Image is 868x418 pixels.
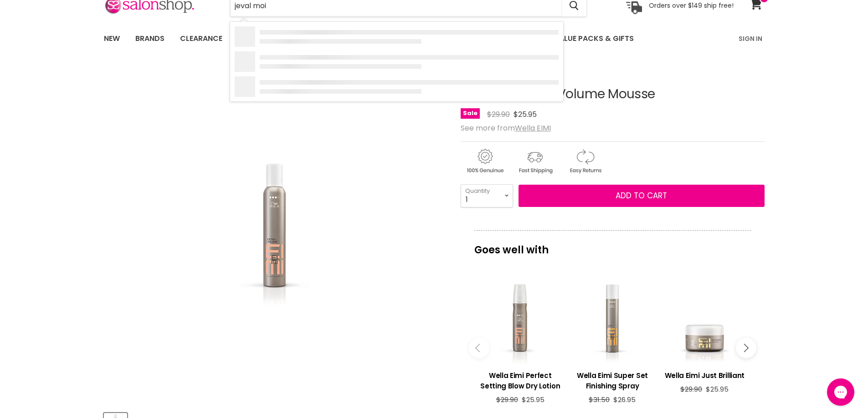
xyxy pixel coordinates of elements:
span: $29.90 [487,109,510,120]
a: Value Packs & Gifts [547,29,641,48]
div: Wella Eimi Extra Volume Mousse image. Click or Scroll to Zoom. [104,65,444,404]
a: View product:Wella Eimi Just Brilliant [663,363,746,385]
a: Sign In [733,29,768,48]
span: $25.95 [522,395,544,404]
img: genuine.gif [461,147,509,175]
span: Add to cart [616,190,667,201]
select: Quantity [461,184,513,207]
a: Wella EIMI [515,123,551,133]
span: Sale [461,108,480,119]
a: Brands [128,29,171,48]
iframe: Gorgias live chat messenger [822,375,859,409]
img: returns.gif [561,147,609,175]
span: $29.90 [680,384,702,394]
h3: Wella Eimi Super Set Finishing Spray [571,370,654,391]
button: Add to cart [519,185,765,207]
h3: Wella Eimi Just Brilliant [663,370,746,381]
a: New [97,29,127,48]
a: View product:Wella Eimi Perfect Setting Blow Dry Lotion [479,363,562,396]
a: View product:Wella Eimi Super Set Finishing Spray [571,363,654,396]
p: Orders over $149 ship free! [649,1,734,10]
span: $31.50 [589,395,610,404]
ul: Main menu [97,25,687,52]
img: Wella Eimi Extra Volume Mousse [201,161,347,307]
span: $29.90 [496,395,518,404]
span: $25.95 [514,109,537,120]
h1: Wella Eimi Extra Volume Mousse [461,87,765,101]
span: $26.95 [613,395,636,404]
nav: Main [92,25,776,52]
a: Clearance [173,29,229,48]
h3: Wella Eimi Perfect Setting Blow Dry Lotion [479,370,562,391]
img: shipping.gif [511,147,559,175]
span: $25.95 [706,384,729,394]
span: See more from [461,123,551,133]
p: Goes well with [474,230,751,260]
